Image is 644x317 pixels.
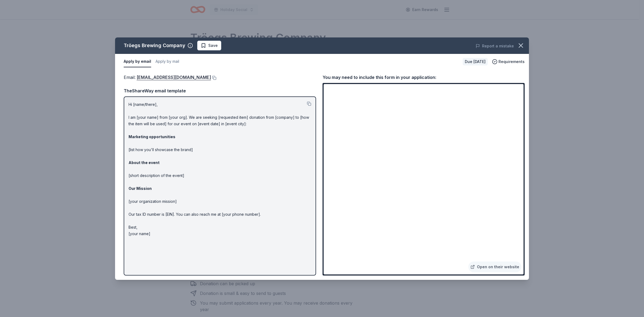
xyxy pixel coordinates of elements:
[463,58,488,65] div: Due [DATE]
[129,101,311,237] p: Hi [name/there], I am [your name] from [your org]. We are seeking [requested item] donation from ...
[124,87,316,94] div: TheShareWay email template
[137,74,211,81] a: [EMAIL_ADDRESS][DOMAIN_NAME]
[129,160,160,165] strong: About the event
[476,43,514,49] button: Report a mistake
[323,74,525,81] div: You may need to include this form in your application:
[124,56,151,67] button: Apply by email
[124,75,211,80] span: Email :
[197,41,221,50] button: Save
[155,56,179,67] button: Apply by mail
[468,262,521,272] a: Open on their website
[498,58,525,65] span: Requirements
[208,42,218,49] span: Save
[129,134,175,139] strong: Marketing opportunities
[492,58,525,65] button: Requirements
[129,186,152,191] strong: Our Mission
[124,41,185,50] div: Tröegs Brewing Company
